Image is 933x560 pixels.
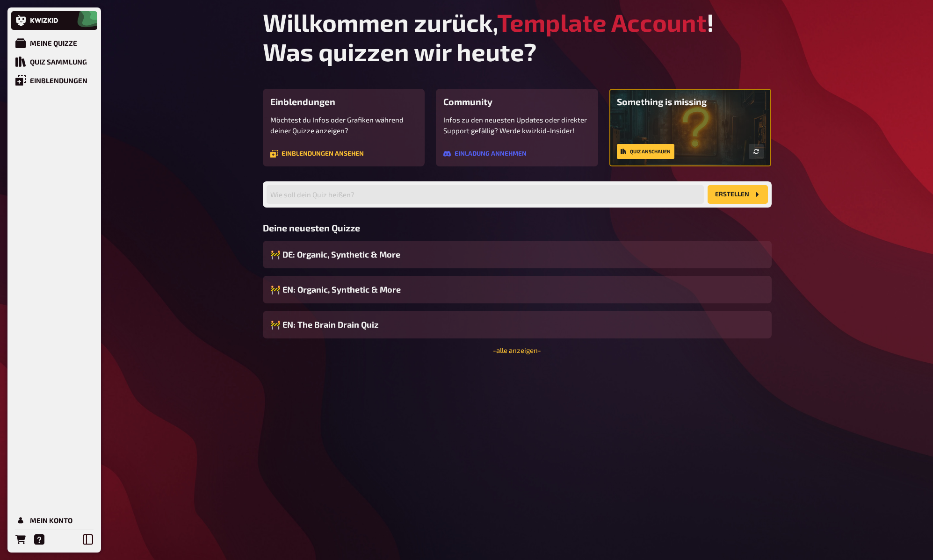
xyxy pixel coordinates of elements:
div: Quiz Sammlung [30,57,87,66]
a: -alle anzeigen- [493,346,541,354]
a: Einblendungen ansehen [270,150,364,158]
h3: Community [443,96,591,107]
span: 🚧 EN: The Brain Drain Quiz [270,318,378,331]
a: Hilfe [30,530,49,549]
a: Bestellungen [11,530,30,549]
a: Meine Quizze [11,34,97,52]
div: Einblendungen [30,76,87,85]
a: Einladung annehmen [443,150,527,158]
input: Wie soll dein Quiz heißen? [267,185,704,204]
a: Mein Konto [11,511,97,530]
a: Quiz Sammlung [11,52,97,71]
span: 🚧 DE: Organic, Synthetic & More [270,248,400,261]
h1: Willkommen zurück, ! Was quizzen wir heute? [263,7,772,66]
span: 🚧 EN: Organic, Synthetic & More [270,283,401,296]
h3: Deine neuesten Quizze [263,223,772,233]
p: Infos zu den neuesten Updates oder direkter Support gefällig? Werde kwizkid-Insider! [443,115,591,136]
div: Mein Konto [30,516,72,524]
a: Quiz anschauen [617,144,674,159]
h3: Einblendungen [270,96,418,107]
a: 🚧 DE: Organic, Synthetic & More [263,241,772,268]
span: Template Account [497,7,707,37]
div: Meine Quizze [30,39,77,47]
a: 🚧 EN: The Brain Drain Quiz [263,311,772,338]
p: Möchtest du Infos oder Grafiken während deiner Quizze anzeigen? [270,115,418,136]
a: 🚧 EN: Organic, Synthetic & More [263,276,772,303]
a: Einblendungen [11,71,97,90]
button: Erstellen [708,185,768,204]
h3: Something is missing [617,96,764,107]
